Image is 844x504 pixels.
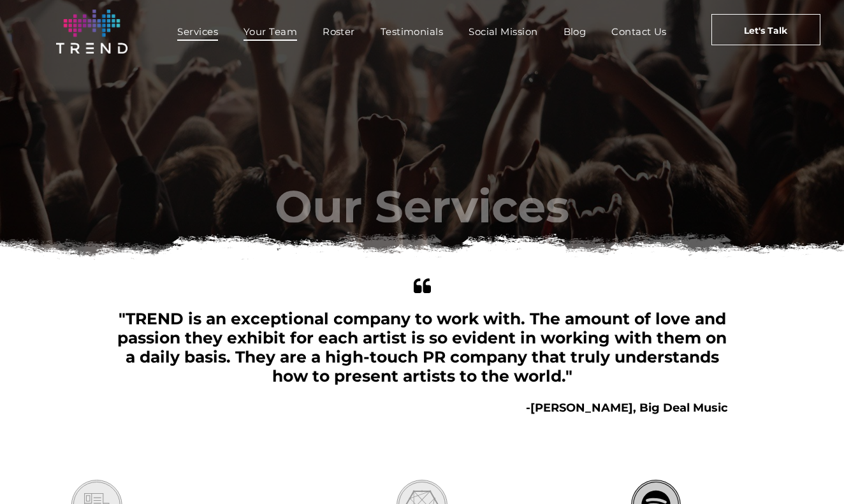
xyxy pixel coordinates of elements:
span: Let's Talk [744,15,787,47]
iframe: Chat Widget [780,443,844,504]
a: Testimonials [368,22,456,41]
a: Contact Us [599,22,680,41]
b: -[PERSON_NAME], Big Deal Music [526,401,728,415]
a: Let's Talk [711,14,820,45]
a: Roster [310,22,368,41]
span: "TREND is an exceptional company to work with. The amount of love and passion they exhibit for ea... [117,309,727,385]
a: Your Team [231,22,310,41]
span: Your Team [244,22,297,41]
a: Services [164,22,231,41]
font: Our Services [275,179,569,234]
img: logo [56,10,127,54]
a: Social Mission [456,22,550,41]
a: Blog [551,22,599,41]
